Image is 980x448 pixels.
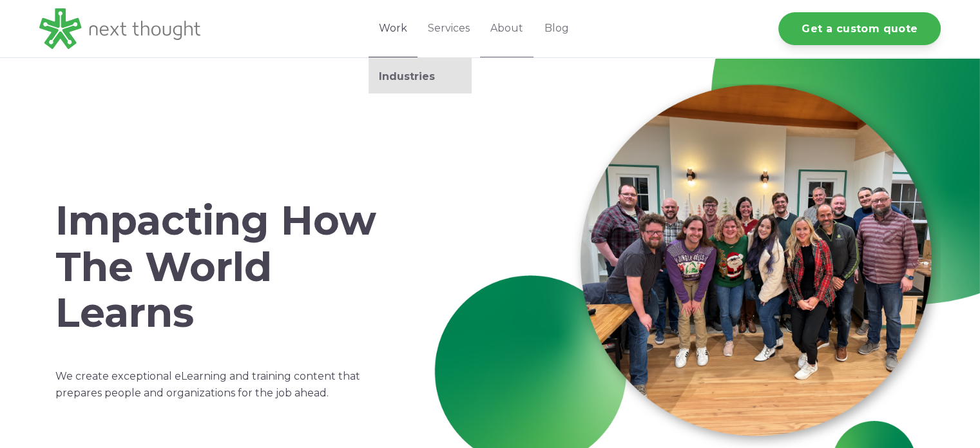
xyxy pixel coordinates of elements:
span: We create exceptional eLearning and training content that prepares people and organizations for t... [55,370,360,399]
img: LG - NextThought Logo [39,8,200,49]
a: Get a custom quote [778,12,941,45]
span: Impacting How The World Learns [55,196,376,337]
a: Industries [369,70,472,83]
